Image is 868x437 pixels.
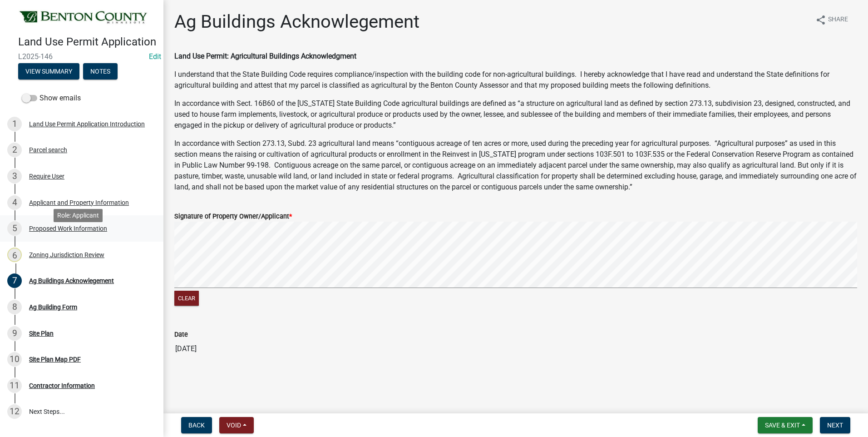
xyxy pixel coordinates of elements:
h1: Ag Buildings Acknowlegement [174,11,419,33]
div: Site Plan Map PDF [29,356,81,363]
div: 1 [7,117,22,131]
div: Role: Applicant [54,209,103,222]
div: Ag Buildings Acknowlegement [29,278,114,284]
div: 6 [7,248,22,262]
div: 10 [7,352,22,367]
button: shareShare [808,11,855,29]
div: 5 [7,221,22,236]
div: 12 [7,404,22,419]
wm-modal-confirm: Edit Application Number [149,52,161,61]
label: Show emails [22,93,81,104]
button: Save & Exit [758,417,813,433]
span: Back [188,422,205,429]
div: 11 [7,378,22,393]
p: I understand that the State Building Code requires compliance/inspection with the building code f... [174,69,857,91]
button: Void [219,417,254,433]
div: Parcel search [29,147,67,153]
div: 2 [7,143,22,157]
button: Next [820,417,850,433]
i: share [815,15,826,25]
button: View Summary [18,63,79,79]
p: In accordance with Section 273.13, Subd. 23 agricultural land means “contiguous acreage of ten ac... [174,138,857,193]
img: Benton County, Minnesota [18,10,149,26]
div: Site Plan [29,330,54,337]
div: 3 [7,169,22,184]
div: 7 [7,273,22,288]
wm-modal-confirm: Summary [18,68,79,75]
div: Zoning Jurisdiction Review [29,252,104,258]
div: Land Use Permit Application Introduction [29,121,145,127]
button: Notes [83,63,118,79]
label: Signature of Property Owner/Applicant [174,214,292,220]
div: 4 [7,195,22,210]
span: Next [827,422,843,429]
wm-modal-confirm: Notes [83,68,118,75]
span: Void [227,422,241,429]
strong: Land Use Permit: Agricultural Buildings Acknowledgment [174,52,356,60]
button: Back [181,417,212,433]
a: Edit [149,52,161,61]
p: In accordance with Sect. 16B60 of the [US_STATE] State Building Code agricultural buildings are d... [174,98,857,131]
span: Save & Exit [765,422,800,429]
h4: Land Use Permit Application [18,35,156,49]
div: Applicant and Property Information [29,199,129,206]
div: Proposed Work Information [29,225,107,232]
span: Share [828,15,848,25]
span: L2025-146 [18,52,145,61]
label: Date [174,332,188,338]
div: 8 [7,300,22,314]
div: Contractor Information [29,382,95,389]
button: Clear [174,291,199,306]
div: 9 [7,326,22,341]
div: Ag Building Form [29,304,77,310]
div: Require User [29,173,64,179]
